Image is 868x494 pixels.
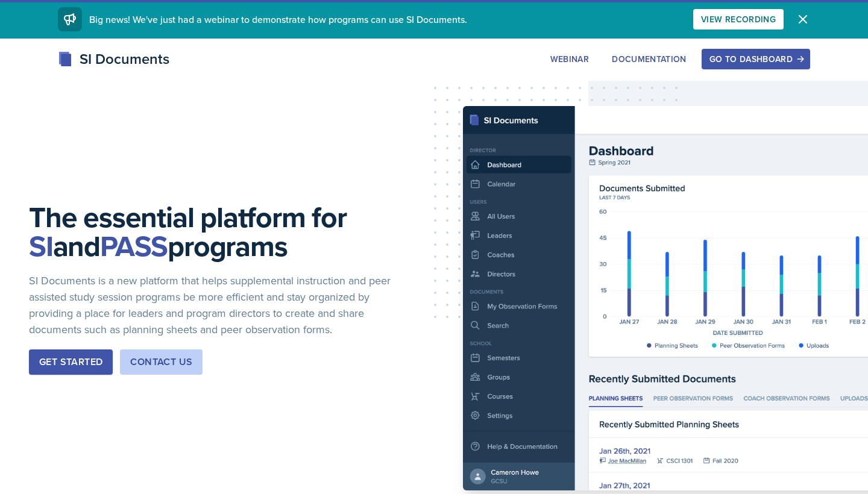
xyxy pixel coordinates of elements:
[29,349,113,375] button: Get Started
[701,14,776,24] div: View Recording
[550,54,589,64] div: Webinar
[58,48,169,70] div: SI Documents
[612,54,687,64] div: Documentation
[693,9,784,30] button: View Recording
[89,13,467,26] span: Big news! We've just had a webinar to demonstrate how programs can use SI Documents.
[130,355,192,369] div: Contact Us
[542,49,597,69] button: Webinar
[39,355,102,369] div: Get Started
[604,49,694,69] button: Documentation
[120,349,203,375] button: Contact Us
[709,54,802,64] div: Go to Dashboard
[702,49,810,69] button: Go to Dashboard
